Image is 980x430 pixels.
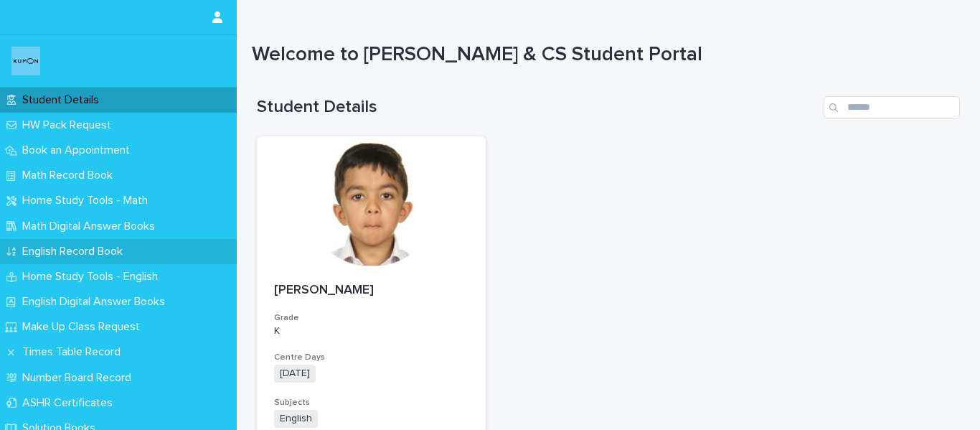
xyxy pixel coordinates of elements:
p: Math Record Book [17,169,124,182]
h1: Welcome to [PERSON_NAME] & CS Student Portal [252,43,955,67]
p: Make Up Class Request [17,320,151,334]
p: Times Table Record [17,345,132,359]
h3: Centre Days [274,352,468,363]
span: English [274,410,318,428]
p: [PERSON_NAME] [274,283,468,299]
span: [DATE] [274,365,316,383]
p: HW Pack Request [17,118,123,132]
p: Home Study Tools - English [17,270,169,284]
p: Math Digital Answer Books [17,220,166,233]
input: Search [824,96,960,119]
h3: Grade [274,312,468,324]
p: Home Study Tools - Math [17,194,159,207]
p: Book an Appointment [17,144,141,157]
h3: Subjects [274,397,468,408]
p: ASHR Certificates [17,396,124,410]
p: Student Details [17,93,110,107]
img: o6XkwfS7S2qhyeB9lxyF [11,47,40,75]
p: K [274,325,468,337]
h1: Student Details [257,97,818,118]
p: English Record Book [17,245,134,258]
p: English Digital Answer Books [17,295,176,309]
p: Number Board Record [17,371,143,385]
